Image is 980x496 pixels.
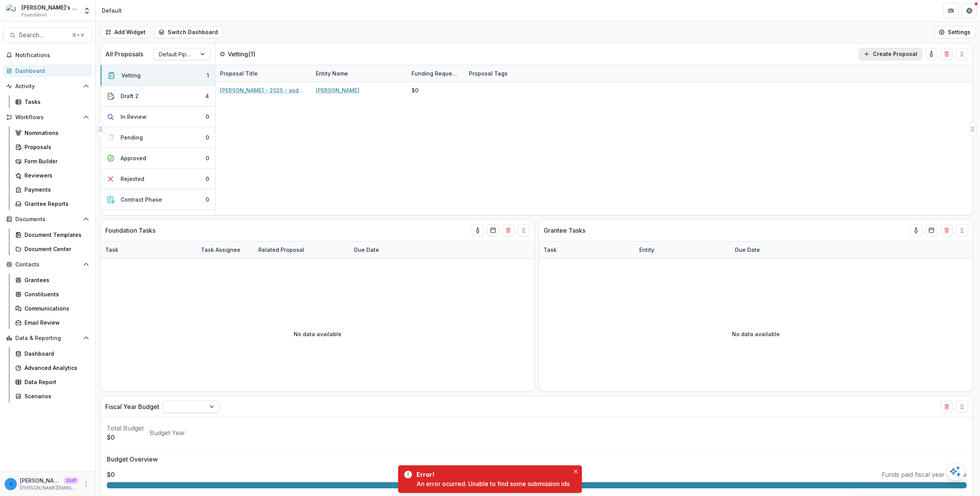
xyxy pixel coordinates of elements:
a: Reviewers [12,169,92,182]
div: Task [539,241,635,258]
div: 1 [207,71,209,79]
a: [PERSON_NAME] [316,86,359,94]
a: Data Report [12,376,92,388]
a: Scenarios [12,390,92,402]
a: Form Builder [12,155,92,168]
div: Proposal Title [216,69,262,77]
div: Data Report [24,378,86,386]
a: Communications [12,302,92,315]
button: Calendar [487,224,499,237]
button: Drag [956,48,968,60]
button: Open Workflows [3,111,92,123]
div: Due Date [730,246,764,254]
span: Notifications [15,52,89,59]
div: Funding Requested [407,69,464,77]
div: [PERSON_NAME]'s MFA Foundation [21,3,78,11]
div: Entity Name [311,65,407,82]
button: Notifications [3,49,92,61]
div: Related Proposal [254,241,350,258]
img: Jonah's MFA Foundation [6,5,18,17]
button: Drag [956,224,968,237]
a: Grantee Reports [12,197,92,210]
div: Proposal Title [216,65,311,82]
span: Search... [19,31,67,39]
button: toggle-assigned-to-me [925,48,938,60]
div: Scenarios [24,392,86,400]
div: Due Date [350,246,384,254]
button: Contract Phase0 [101,189,215,210]
div: Task [101,241,196,258]
p: No data available [732,330,780,338]
div: Document Templates [24,231,86,239]
a: Document Center [12,243,92,255]
button: Search... [3,28,92,43]
button: Open Activity [3,80,92,92]
div: Task Assignee [196,241,254,258]
p: $0 [107,470,115,479]
div: Proposals [24,143,86,151]
div: Dashboard [15,67,86,75]
div: 0 [206,154,209,162]
button: Open AI Assistant [946,462,965,481]
p: All Proposals [105,49,143,59]
a: Nominations [12,126,92,139]
div: Due Date [350,241,407,258]
a: Grantees [12,274,92,286]
div: 0 [206,133,209,141]
div: Payments [24,186,86,194]
a: Proposals [12,141,92,153]
button: Calendar [925,224,938,237]
span: Data & Reporting [15,335,80,342]
div: $0 [412,86,418,94]
div: Task [539,246,561,254]
div: Funding Requested [407,65,464,82]
button: Create Proposal [859,48,922,60]
div: Entity [635,241,730,258]
div: Proposal Tags [464,65,560,82]
p: Grantee Tasks [544,226,585,235]
div: An error ocurred: Unable to find some submission ids [416,479,570,488]
div: Advanced Analytics [24,364,86,372]
button: In Review0 [101,107,215,127]
div: Due Date [730,241,788,258]
button: Switch Dashboard [154,26,223,38]
div: Grantee Reports [24,200,86,208]
span: Foundation [21,11,47,18]
button: Drag [956,401,968,413]
div: Dashboard [24,350,86,358]
div: Error! [416,470,567,479]
div: Task [101,246,123,254]
button: Settings [934,26,975,38]
div: 0 [206,113,209,121]
div: Form Builder [24,157,86,165]
div: Proposal Tags [464,69,512,77]
div: Nominations [24,129,86,137]
div: Communications [24,304,86,312]
a: [PERSON_NAME] - 2025 - asdasd [220,86,307,94]
a: Constituents [12,288,92,301]
p: $0 [107,433,144,442]
div: Constituents [24,290,86,298]
div: jonah@trytemelio.com [10,481,12,486]
div: Tasks [24,98,86,106]
button: Vetting1 [101,65,215,86]
button: toggle-assigned-to-me [910,224,922,237]
a: Document Templates [12,228,92,241]
button: Open entity switcher [82,3,92,18]
div: Entity Name [311,69,353,77]
span: Activity [15,83,80,90]
p: Total Budget [107,424,144,433]
div: Vetting [121,71,140,79]
button: Close [571,467,580,476]
div: Task Assignee [196,246,245,254]
button: Rejected0 [101,169,215,189]
button: More [82,480,91,489]
p: Budget Overview [107,455,967,464]
p: [PERSON_NAME][EMAIL_ADDRESS][DOMAIN_NAME] [20,485,78,491]
p: Budget Year [150,428,185,437]
button: Drag [969,122,976,137]
div: Document Center [24,245,86,253]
